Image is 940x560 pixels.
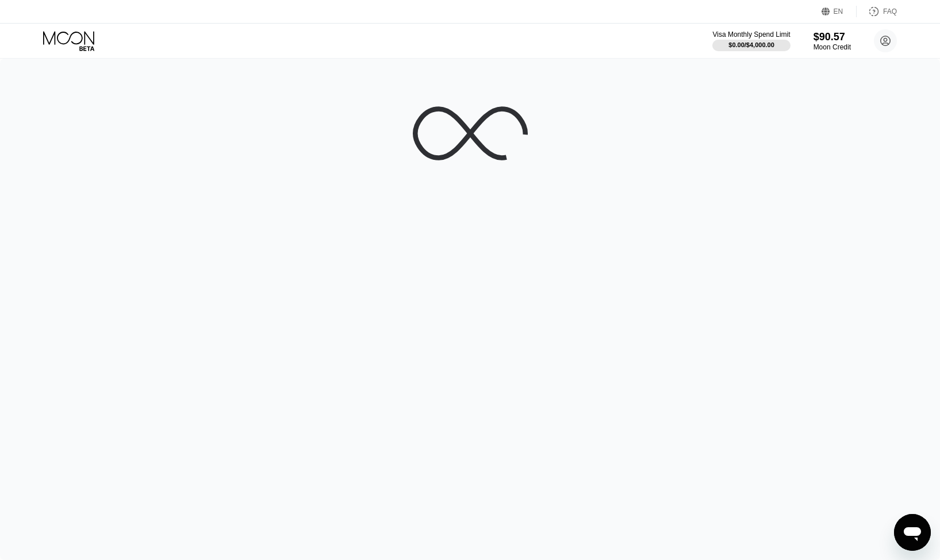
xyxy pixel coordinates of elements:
[712,30,790,51] div: Visa Monthly Spend Limit$0.00/$4,000.00
[834,7,843,16] div: EN
[728,41,774,48] div: $0.00 / $4,000.00
[857,6,897,17] div: FAQ
[814,43,851,51] div: Moon Credit
[822,6,857,17] div: EN
[814,31,851,43] div: $90.57
[814,31,851,51] div: $90.57Moon Credit
[894,514,931,551] iframe: Button to launch messaging window, conversation in progress
[712,30,790,39] div: Visa Monthly Spend Limit
[883,7,897,16] div: FAQ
